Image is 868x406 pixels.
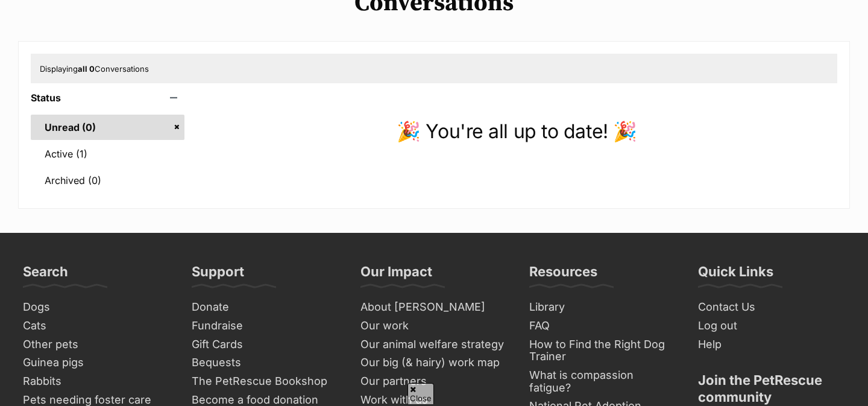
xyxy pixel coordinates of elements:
[356,298,512,317] a: About [PERSON_NAME]
[187,298,344,317] a: Donate
[40,64,149,74] span: Displaying Conversations
[187,317,344,335] a: Fundraise
[187,372,344,391] a: The PetRescue Bookshop
[356,372,512,391] a: Our partners
[524,335,681,366] a: How to Find the Right Dog Trainer
[187,354,344,372] a: Bequests
[18,335,175,354] a: Other pets
[524,366,681,397] a: What is compassion fatigue?
[524,317,681,335] a: FAQ
[529,263,597,287] h3: Resources
[31,141,184,167] a: Active (1)
[31,168,184,193] a: Archived (0)
[407,383,434,404] span: Close
[356,317,512,335] a: Our work
[18,354,175,372] a: Guinea pigs
[356,335,512,354] a: Our animal welfare strategy
[693,335,850,354] a: Help
[187,335,344,354] a: Gift Cards
[31,115,184,140] a: Unread (0)
[31,92,184,103] header: Status
[18,372,175,391] a: Rabbits
[693,317,850,335] a: Log out
[78,64,95,74] strong: all 0
[698,263,773,287] h3: Quick Links
[18,317,175,335] a: Cats
[360,263,432,287] h3: Our Impact
[356,354,512,372] a: Our big (& hairy) work map
[192,263,244,287] h3: Support
[18,298,175,317] a: Dogs
[524,298,681,317] a: Library
[197,117,837,146] p: 🎉 You're all up to date! 🎉
[23,263,68,287] h3: Search
[693,298,850,317] a: Contact Us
